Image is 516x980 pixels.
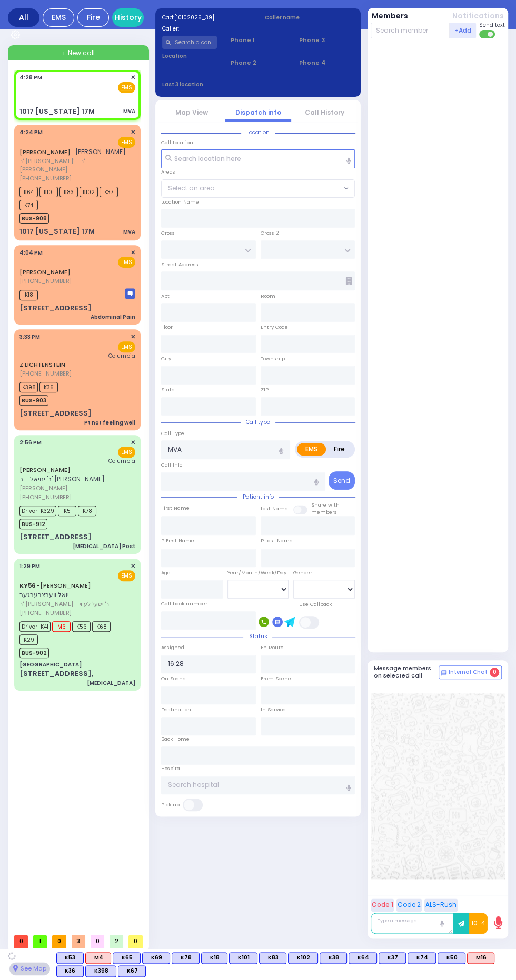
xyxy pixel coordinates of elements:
span: Phone 4 [299,58,354,67]
label: En Route [261,644,284,651]
span: Driver-K41 [19,621,51,632]
label: Call Info [161,461,182,469]
label: In Service [261,706,286,713]
span: K68 [92,621,111,632]
label: Use Callback [299,601,332,608]
span: 0 [128,935,142,948]
label: Floor [161,324,173,331]
button: Members [372,11,408,22]
div: K38 [320,952,347,964]
div: K69 [142,952,170,964]
span: ✕ [131,73,135,82]
a: History [112,8,144,27]
label: Pick up [161,801,180,809]
div: BLS [113,952,141,964]
div: BLS [56,965,84,977]
span: BUS-912 [19,519,47,529]
div: K83 [259,952,286,964]
label: Call back number [161,600,207,608]
label: Gender [293,569,312,577]
div: K53 [56,952,84,964]
span: 1:29 PM [19,562,40,570]
div: K67 [118,965,146,977]
div: BLS [288,952,318,964]
span: ר' [PERSON_NAME]' - ר' [PERSON_NAME] [19,157,132,174]
div: K101 [229,952,257,964]
div: BLS [349,952,377,964]
span: 3 [72,935,85,948]
span: K398 [19,382,38,392]
label: On Scene [161,675,186,682]
span: Phone 2 [230,58,285,67]
span: [PHONE_NUMBER] [19,174,72,183]
span: ✕ [131,332,135,341]
span: ר' [PERSON_NAME] - ר' ישעי' לעווי [19,600,132,609]
span: K64 [19,187,38,197]
span: M6 [52,621,71,632]
button: Code 1 [371,898,394,912]
label: Back Home [161,735,190,743]
div: K74 [408,952,436,964]
span: K83 [59,187,78,197]
span: + New call [62,48,95,58]
span: [PHONE_NUMBER] [19,609,72,617]
span: K5 [58,506,76,516]
span: K74 [19,200,38,210]
label: Turn off text [479,29,496,39]
label: Caller: [162,25,252,33]
label: Location Name [161,198,199,206]
span: members [311,509,337,516]
button: Code 2 [396,898,422,912]
div: M16 [467,952,494,964]
div: EMS [43,8,74,27]
span: 0 [14,935,28,948]
div: K398 [85,965,116,977]
span: [PERSON_NAME] [75,147,126,156]
div: [STREET_ADDRESS] [19,532,92,542]
span: 4:28 PM [19,74,42,82]
span: Driver-K329 [19,506,56,516]
span: Columbia [108,457,135,465]
span: Select an area [168,184,215,193]
button: ALS-Rush [424,898,458,912]
span: Patient info [237,493,279,501]
label: From Scene [261,675,291,682]
span: K37 [100,187,118,197]
span: ✕ [131,562,135,571]
span: BUS-908 [19,213,49,224]
div: [GEOGRAPHIC_DATA] [19,661,82,669]
button: Internal Chat 0 [439,665,502,679]
a: [PERSON_NAME] [19,148,71,156]
label: Room [261,292,275,300]
label: State [161,386,175,393]
span: יואל ווערצבערגער [19,590,69,599]
span: EMS [118,570,135,581]
span: ✕ [131,128,135,137]
div: BLS [142,952,170,964]
div: K65 [113,952,141,964]
a: Call History [305,108,344,117]
div: [MEDICAL_DATA] [87,679,135,687]
a: [PERSON_NAME] [19,581,91,590]
label: Destination [161,706,191,713]
div: K36 [56,965,84,977]
span: Other building occupants [345,277,352,285]
div: ALS [467,952,494,964]
button: Notifications [452,11,504,22]
span: ✕ [131,438,135,447]
label: Assigned [161,644,184,651]
div: BLS [118,965,146,977]
label: City [161,355,171,362]
div: [STREET_ADDRESS] [19,408,92,419]
div: BLS [259,952,286,964]
span: 4:04 PM [19,249,43,257]
span: Phone 1 [230,36,285,45]
label: Entry Code [261,324,288,331]
span: Internal Chat [449,669,488,676]
span: Call type [241,418,275,426]
small: Share with [311,501,340,508]
span: K29 [19,634,38,645]
span: [PERSON_NAME] [19,484,132,493]
div: All [8,8,39,27]
div: BLS [438,952,465,964]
